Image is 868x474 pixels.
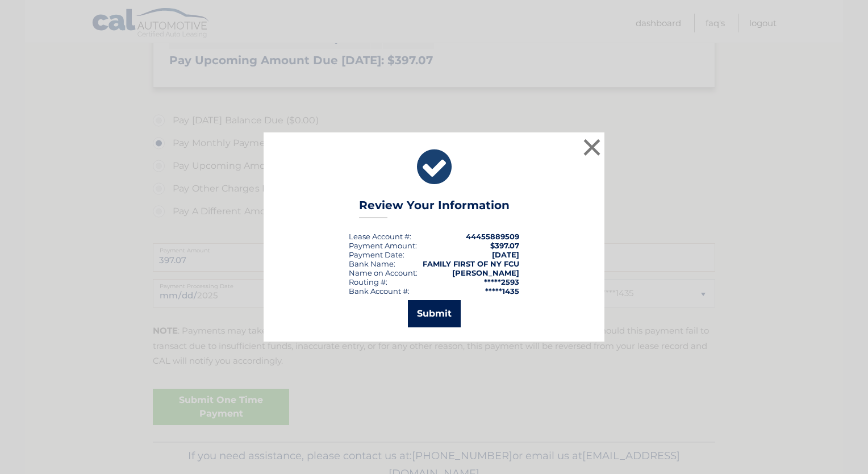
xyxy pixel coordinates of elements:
div: Bank Account #: [349,286,410,296]
h3: Review Your Information [359,198,510,218]
span: Payment Date [349,250,403,259]
span: [DATE] [492,250,519,259]
strong: [PERSON_NAME] [452,268,519,277]
strong: 44455889509 [466,232,519,241]
div: Bank Name: [349,259,395,268]
strong: FAMILY FIRST OF NY FCU [423,259,519,268]
button: Submit [408,300,461,327]
div: Payment Amount: [349,241,417,250]
span: $397.07 [490,241,519,250]
div: Routing #: [349,277,387,286]
div: Lease Account #: [349,232,411,241]
button: × [581,136,603,159]
div: Name on Account: [349,268,418,277]
div: : [349,250,404,259]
